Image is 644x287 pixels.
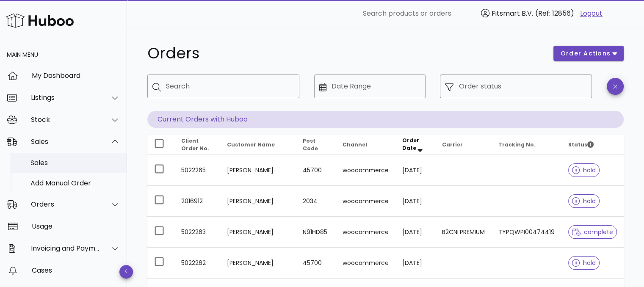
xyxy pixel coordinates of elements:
[174,186,220,217] td: 2016912
[220,248,296,279] td: [PERSON_NAME]
[336,248,395,279] td: woocommerce
[580,8,603,19] a: Logout
[220,217,296,248] td: [PERSON_NAME]
[31,94,100,102] div: Listings
[30,159,120,167] div: Sales
[174,217,220,248] td: 5022263
[492,217,561,248] td: TYPQWPI00474419
[572,260,596,266] span: hold
[181,137,209,152] span: Client Order No.
[32,222,120,230] div: Usage
[435,217,492,248] td: B2CNLPREMIUM
[336,186,395,217] td: woocommerce
[402,137,419,152] span: Order Date
[32,266,120,274] div: Cases
[174,135,220,155] th: Client Order No.
[296,217,336,248] td: N91HD85
[31,138,100,146] div: Sales
[296,248,336,279] td: 45700
[296,135,336,155] th: Post Code
[31,244,100,252] div: Invoicing and Payments
[6,11,74,30] img: Huboo Logo
[395,135,435,155] th: Order Date: Sorted descending. Activate to remove sorting.
[227,141,275,148] span: Customer Name
[498,141,536,148] span: Tracking No.
[395,217,435,248] td: [DATE]
[32,72,120,80] div: My Dashboard
[220,186,296,217] td: [PERSON_NAME]
[30,179,120,187] div: Add Manual Order
[147,46,543,61] h1: Orders
[296,155,336,186] td: 45700
[553,46,624,61] button: order actions
[147,111,624,128] p: Current Orders with Huboo
[174,155,220,186] td: 5022265
[572,229,613,235] span: complete
[343,141,367,148] span: Channel
[395,186,435,217] td: [DATE]
[572,198,596,204] span: hold
[395,155,435,186] td: [DATE]
[220,155,296,186] td: [PERSON_NAME]
[442,141,463,148] span: Carrier
[174,248,220,279] td: 5022262
[560,49,611,58] span: order actions
[395,248,435,279] td: [DATE]
[435,135,492,155] th: Carrier
[31,116,100,124] div: Stock
[535,8,574,18] span: (Ref: 12856)
[568,141,594,148] span: Status
[31,200,100,208] div: Orders
[561,135,624,155] th: Status
[296,186,336,217] td: 2034
[220,135,296,155] th: Customer Name
[303,137,318,152] span: Post Code
[336,217,395,248] td: woocommerce
[492,8,533,18] span: Fitsmart B.V.
[492,135,561,155] th: Tracking No.
[336,135,395,155] th: Channel
[572,167,596,173] span: hold
[336,155,395,186] td: woocommerce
